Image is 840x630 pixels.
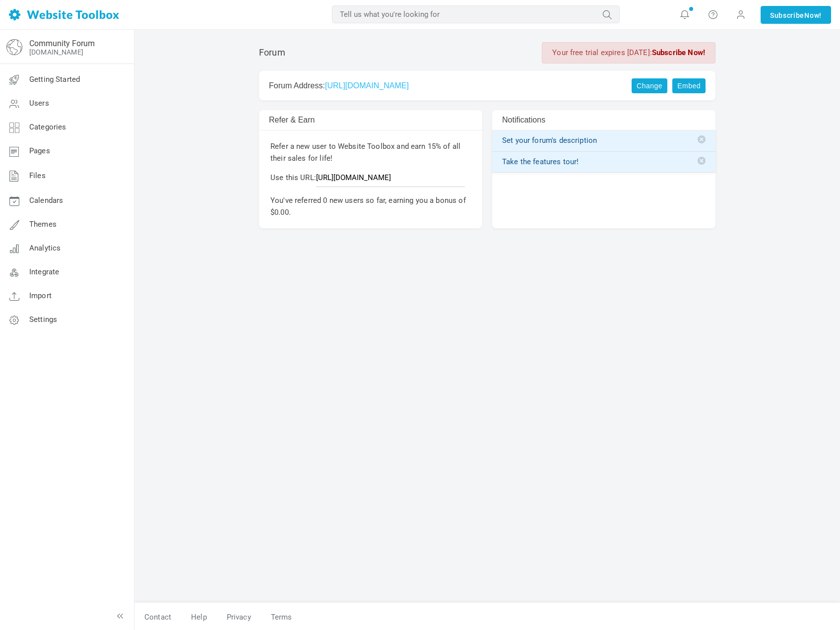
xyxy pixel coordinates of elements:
[270,172,471,187] p: Use this URL:
[632,78,667,93] a: Change
[29,291,52,300] span: Import
[259,47,285,58] h1: Forum
[29,123,66,131] span: Categories
[6,39,22,55] img: globe-icon.png
[261,609,292,626] a: Terms
[29,244,61,252] span: Analytics
[29,75,80,84] span: Getting Started
[29,39,95,48] a: Community Forum
[698,135,706,143] span: Delete notification
[761,6,831,24] a: SubscribeNow!
[29,267,59,276] span: Integrate
[542,42,715,63] div: Your free trial expires [DATE]:
[325,81,409,90] a: [URL][DOMAIN_NAME]
[29,315,57,324] span: Settings
[134,609,181,626] a: Contact
[29,48,83,56] a: [DOMAIN_NAME]
[29,196,63,205] span: Calendars
[698,157,706,165] span: Delete notification
[502,115,665,125] h2: Notifications
[269,81,618,90] h2: Forum Address:
[502,157,706,167] a: Take the features tour!
[652,48,705,57] a: Subscribe Now!
[804,10,822,21] span: Now!
[29,99,49,108] span: Users
[270,140,471,164] p: Refer a new user to Website Toolbox and earn 15% of all their sales for life!
[270,194,471,218] p: You've referred 0 new users so far, earning you a bonus of $0.00.
[269,115,432,125] h2: Refer & Earn
[502,135,706,146] a: Set your forum's description
[672,78,706,93] a: Embed
[332,5,620,23] input: Tell us what you're looking for
[181,609,217,626] a: Help
[29,171,46,180] span: Files
[217,609,261,626] a: Privacy
[29,146,50,155] span: Pages
[29,220,57,229] span: Themes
